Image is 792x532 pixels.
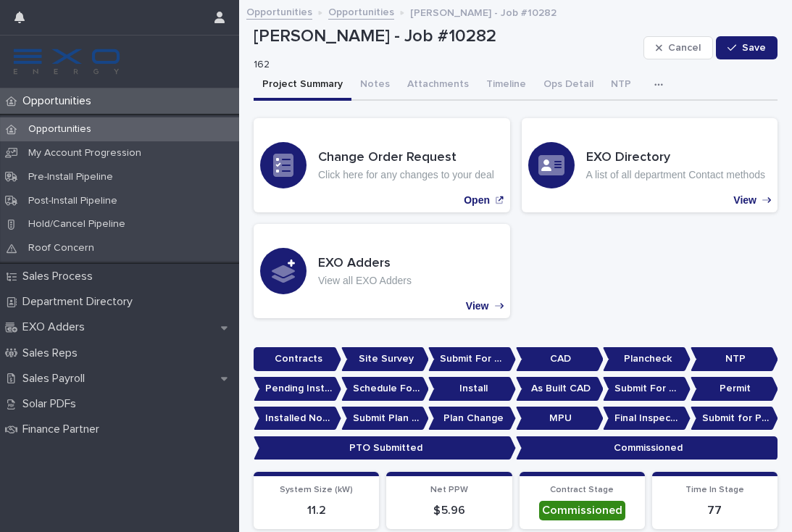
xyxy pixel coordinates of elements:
[430,486,468,494] span: Net PPW
[12,47,122,76] img: FKS5r6ZBThi8E5hshIGi
[262,504,370,518] p: 11.2
[586,169,765,181] p: A list of all department Contact methods
[643,36,713,59] button: Cancel
[254,70,351,101] button: Project Summary
[17,94,103,108] p: Opportunities
[691,377,778,401] p: Permit
[17,270,104,283] p: Sales Process
[254,436,516,460] p: PTO Submitted
[254,118,510,212] a: Open
[17,123,103,136] p: Opportunities
[685,486,744,494] span: Time In Stage
[539,501,625,520] div: Commissioned
[254,224,510,318] a: View
[17,397,88,411] p: Solar PDFs
[550,486,614,494] span: Contract Stage
[17,423,111,436] p: Finance Partner
[318,256,412,272] h3: EXO Adders
[586,150,765,166] h3: EXO Directory
[602,70,640,101] button: NTP
[516,436,778,460] p: Commissioned
[17,346,89,360] p: Sales Reps
[733,194,756,207] p: View
[254,26,638,47] p: [PERSON_NAME] - Job #10282
[478,70,535,101] button: Timeline
[280,486,353,494] span: System Size (kW)
[428,407,516,431] p: Plan Change
[691,347,778,371] p: NTP
[318,275,412,287] p: View all EXO Adders
[17,320,96,334] p: EXO Adders
[254,377,341,401] p: Pending Install Task
[466,300,489,312] p: View
[522,118,778,212] a: View
[341,407,429,431] p: Submit Plan Change
[246,3,312,20] a: Opportunities
[318,150,494,166] h3: Change Order Request
[516,347,604,371] p: CAD
[535,70,602,101] button: Ops Detail
[254,407,341,431] p: Installed No Permit
[668,43,701,53] span: Cancel
[716,36,778,59] button: Save
[395,504,503,518] p: $ 5.96
[428,377,516,401] p: Install
[691,407,778,431] p: Submit for PTO
[516,377,604,401] p: As Built CAD
[17,218,137,230] p: Hold/Cancel Pipeline
[742,43,766,53] span: Save
[603,347,691,371] p: Plancheck
[603,377,691,401] p: Submit For Permit
[17,242,106,254] p: Roof Concern
[17,372,96,386] p: Sales Payroll
[516,407,604,431] p: MPU
[428,347,516,371] p: Submit For CAD
[254,59,632,71] p: 162
[17,195,129,207] p: Post-Install Pipeline
[603,407,691,431] p: Final Inspection
[17,295,144,309] p: Department Directory
[341,377,429,401] p: Schedule For Install
[17,171,125,183] p: Pre-Install Pipeline
[410,4,557,20] p: [PERSON_NAME] - Job #10282
[661,504,769,518] p: 77
[399,70,478,101] button: Attachments
[341,347,429,371] p: Site Survey
[318,169,494,181] p: Click here for any changes to your deal
[17,147,153,159] p: My Account Progression
[254,347,341,371] p: Contracts
[328,3,394,20] a: Opportunities
[351,70,399,101] button: Notes
[464,194,490,207] p: Open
